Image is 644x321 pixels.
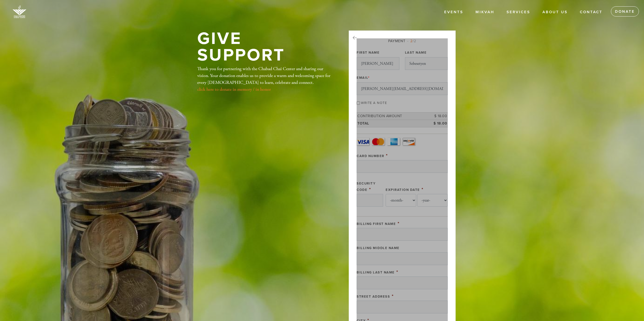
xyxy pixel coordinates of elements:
div: Thank you for partnering with the Chabad Chai Center and sharing our vision. Your donation enable... [197,65,332,93]
a: Services [503,7,534,17]
a: Donate [611,6,639,17]
a: Mikvah [472,7,498,17]
a: About Us [539,7,571,17]
a: click here to donate in memory / in honor [197,86,271,92]
a: Contact [576,7,606,17]
img: image%20%281%29.png [8,3,31,21]
a: Events [440,7,467,17]
h1: Give Support [197,30,332,63]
